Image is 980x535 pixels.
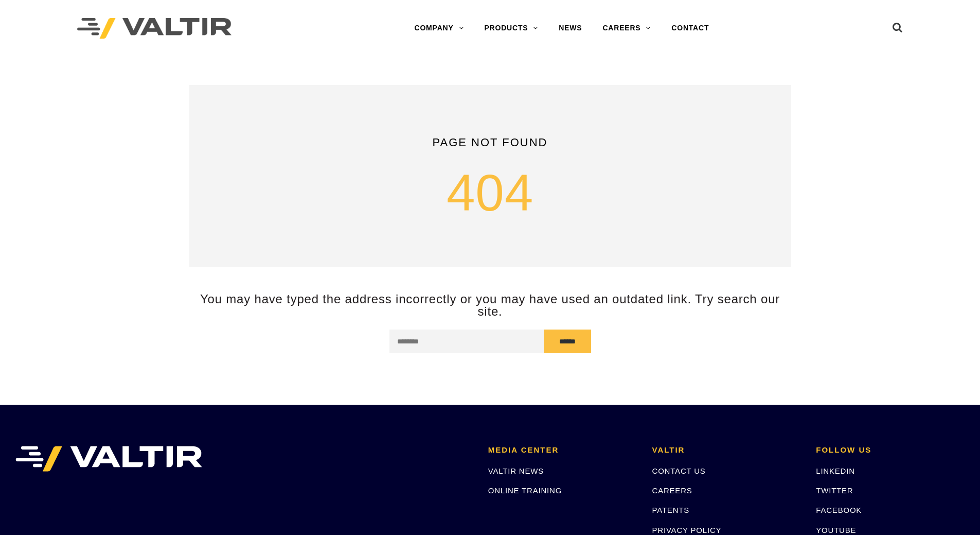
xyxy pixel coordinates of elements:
[816,486,853,495] a: TWITTER
[652,506,690,514] a: PATENTS
[205,136,776,149] h3: Page not found
[592,18,661,39] a: CAREERS
[816,446,965,455] h2: FOLLOW US
[488,467,544,475] a: VALTIR NEWS
[404,18,474,39] a: COMPANY
[205,164,776,221] h1: 404
[652,467,706,475] a: CONTACT US
[652,526,722,534] a: PRIVACY POLICY
[652,486,692,495] a: CAREERS
[488,486,562,495] a: ONLINE TRAINING
[548,18,592,39] a: NEWS
[816,526,856,534] a: YOUTUBE
[474,18,548,39] a: PRODUCTS
[816,467,855,475] a: LINKEDIN
[189,293,791,317] p: You may have typed the address incorrectly or you may have used an outdated link. Try search our ...
[77,18,231,39] img: Valtir
[15,446,202,472] img: VALTIR
[652,446,801,455] h2: VALTIR
[661,18,719,39] a: CONTACT
[488,446,637,455] h2: MEDIA CENTER
[816,506,862,514] a: FACEBOOK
